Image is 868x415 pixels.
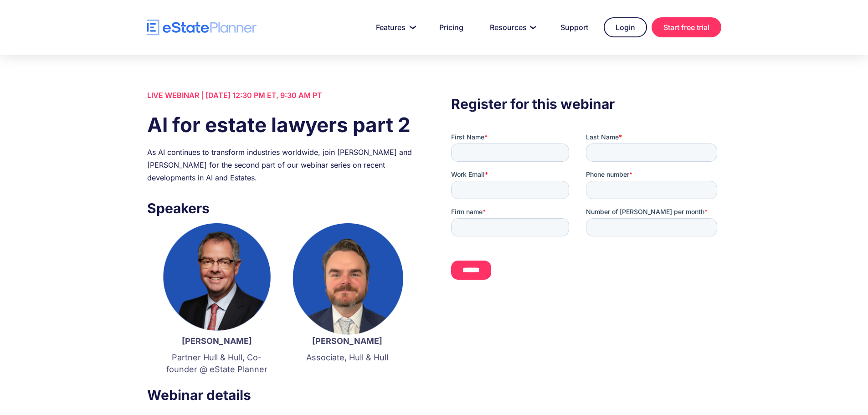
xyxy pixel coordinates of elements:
[147,20,257,36] a: home
[365,18,424,36] a: Features
[147,146,417,184] div: As AI continues to transform industries worldwide, join [PERSON_NAME] and [PERSON_NAME] for the s...
[479,18,545,36] a: Resources
[147,89,417,102] div: LIVE WEBINAR | [DATE] 12:30 PM ET, 9:30 AM PT
[312,336,382,346] strong: [PERSON_NAME]
[451,93,721,114] h3: Register for this webinar
[182,336,252,346] strong: [PERSON_NAME]
[147,198,417,219] h3: Speakers
[161,352,273,375] p: Partner Hull & Hull, Co-founder @ eState Planner
[604,17,647,37] a: Login
[451,133,721,287] iframe: Form 0
[291,352,403,364] p: Associate, Hull & Hull
[652,17,721,37] a: Start free trial
[147,111,417,139] h1: AI for estate lawyers part 2
[147,384,417,405] h3: Webinar details
[550,18,599,36] a: Support
[428,18,474,36] a: Pricing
